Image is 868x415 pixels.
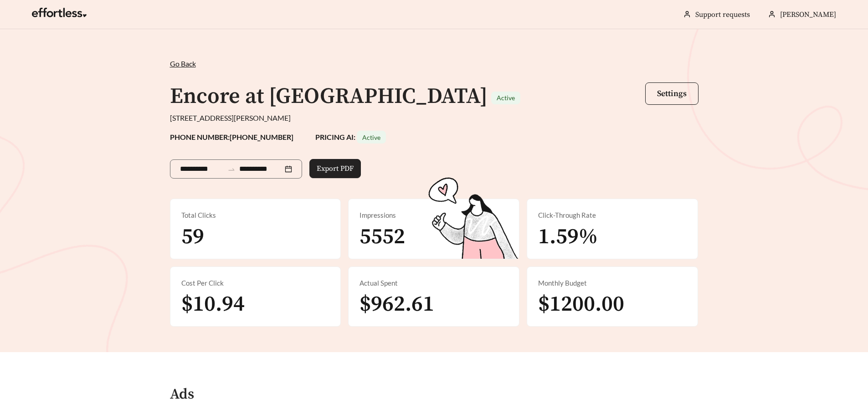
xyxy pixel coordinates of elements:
[227,165,236,174] span: swap-right
[315,133,386,141] strong: PRICING AI:
[170,83,488,110] h1: Encore at [GEOGRAPHIC_DATA]
[645,82,699,105] button: Settings
[538,278,687,288] div: Monthly Budget
[538,223,598,251] span: 1.59%
[695,10,750,19] a: Support requests
[170,387,194,403] h4: Ads
[360,291,434,318] span: $962.61
[362,133,380,141] span: Active
[317,163,354,174] span: Export PDF
[181,291,245,318] span: $10.94
[360,278,508,288] div: Actual Spent
[360,223,405,251] span: 5552
[538,210,687,220] div: Click-Through Rate
[181,278,330,288] div: Cost Per Click
[170,59,196,68] span: Go Back
[227,165,236,173] span: to
[360,210,508,220] div: Impressions
[780,10,836,19] span: [PERSON_NAME]
[538,291,624,318] span: $1200.00
[181,210,330,220] div: Total Clicks
[170,133,293,141] strong: PHONE NUMBER: [PHONE_NUMBER]
[309,159,361,178] button: Export PDF
[657,88,687,99] span: Settings
[170,113,699,123] div: [STREET_ADDRESS][PERSON_NAME]
[497,94,515,102] span: Active
[181,223,204,251] span: 59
